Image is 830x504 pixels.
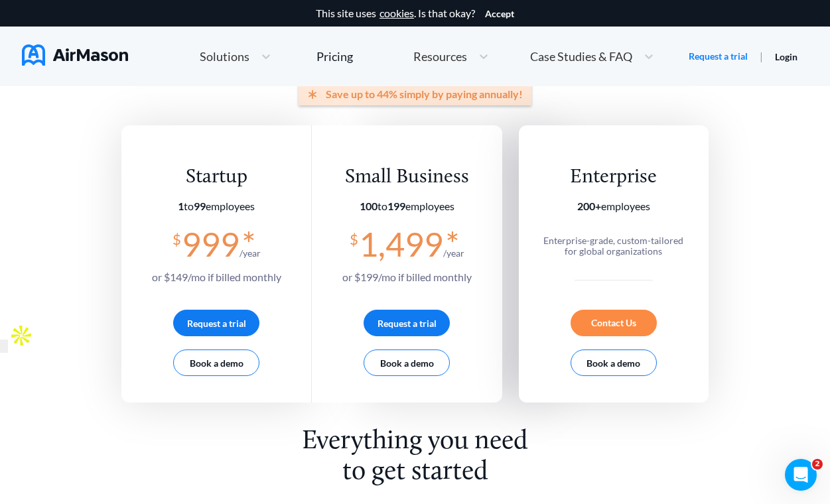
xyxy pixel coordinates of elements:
[316,50,353,62] div: Pricing
[359,224,443,264] span: 1,499
[152,165,281,190] div: Startup
[342,271,472,283] span: or $ 199 /mo if billed monthly
[22,44,128,66] img: AirMason Logo
[812,459,823,470] span: 2
[350,225,358,247] span: $
[173,225,181,247] span: $
[326,88,523,100] span: Save up to 44% simply by paying annually!
[760,50,763,62] span: |
[342,165,472,190] div: Small Business
[364,349,450,376] button: Book a demo
[194,200,206,212] b: 99
[775,51,797,62] a: Login
[364,310,450,336] button: Request a trial
[200,50,249,62] span: Solutions
[360,200,378,212] b: 100
[178,200,206,212] span: to
[342,200,472,212] section: employees
[173,310,259,336] button: Request a trial
[577,200,601,212] b: 200+
[413,50,467,62] span: Resources
[543,235,683,257] span: Enterprise-grade, custom-tailored for global organizations
[8,322,35,349] img: Apollo
[485,9,514,19] button: Accept cookies
[387,200,405,212] b: 199
[689,50,748,63] a: Request a trial
[316,44,353,68] a: Pricing
[537,200,690,212] section: employees
[182,224,240,264] span: 999
[571,349,657,376] button: Book a demo
[530,50,632,62] span: Case Studies & FAQ
[537,165,690,190] div: Enterprise
[152,271,281,283] span: or $ 149 /mo if billed monthly
[380,7,414,19] a: cookies
[152,200,281,212] section: employees
[293,426,537,487] h2: Everything you need to get started
[785,459,817,491] iframe: Intercom live chat
[360,200,405,212] span: to
[178,200,184,212] b: 1
[173,349,259,376] button: Book a demo
[571,310,657,336] div: Contact Us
